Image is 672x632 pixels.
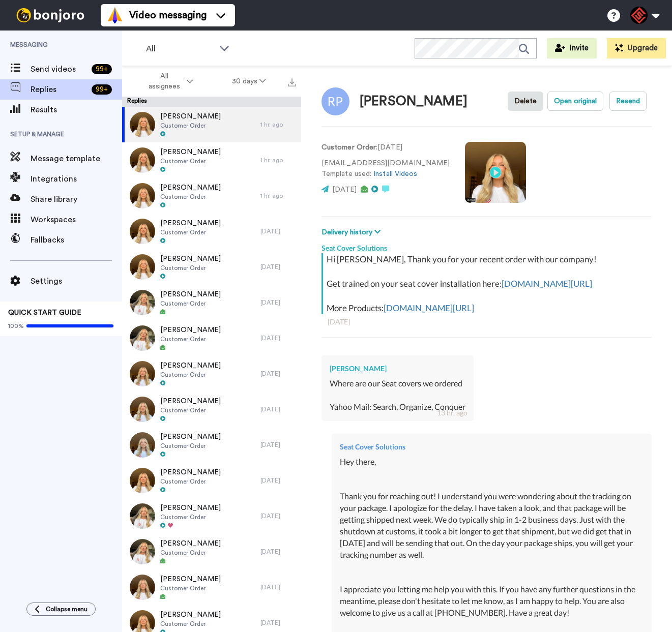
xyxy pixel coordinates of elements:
a: [PERSON_NAME]Customer Order[DATE] [122,392,301,427]
div: Hi [PERSON_NAME], Thank you for your recent order with our company! Get trained on your seat cove... [327,253,649,314]
img: 8be15c0c-c1cd-42da-8e47-bbfc9ea6e200-thumb.jpg [130,432,155,458]
button: All assignees [124,67,213,96]
span: All [146,43,214,55]
div: Replies [122,97,301,107]
span: Send videos [31,63,87,75]
div: [DATE] [260,227,296,235]
div: [DATE] [260,548,296,556]
span: [PERSON_NAME] [160,254,221,264]
img: 2b905651-5b4c-4456-8a58-77f7de7354a2-thumb.jpg [130,147,155,173]
button: Delivery history [322,227,384,238]
img: 47f8ce9d-4074-403c-aa30-26990c70bacf-thumb.jpg [130,219,155,244]
p: : [DATE] [322,142,450,153]
span: [PERSON_NAME] [160,147,221,157]
a: [PERSON_NAME]Customer Order[DATE] [122,356,301,392]
span: [PERSON_NAME] [160,218,221,228]
div: 1 hr. ago [260,121,296,129]
button: Upgrade [607,38,666,58]
a: [DOMAIN_NAME][URL] [502,278,592,289]
div: [PERSON_NAME] [330,364,465,374]
div: [DATE] [260,370,296,378]
button: 30 days [213,72,285,91]
span: [PERSON_NAME] [160,325,221,335]
span: Customer Order [160,584,221,592]
span: All assignees [143,71,185,92]
button: Delete [508,92,543,111]
span: QUICK START GUIDE [8,309,81,316]
a: [PERSON_NAME]Customer Order[DATE] [122,569,301,605]
strong: Customer Order [322,144,376,151]
img: fab79fc5-4c59-42fc-b3df-b39e7a1d96ef-thumb.jpg [130,503,155,529]
span: [PERSON_NAME] [160,538,221,549]
span: Settings [31,275,122,287]
span: Customer Order [160,335,221,343]
span: Customer Order [160,477,221,486]
span: Customer Order [160,620,221,628]
a: [PERSON_NAME]Customer Order[DATE] [122,320,301,356]
div: Seat Cover Solutions [322,238,652,253]
div: 1 hr. ago [260,156,296,164]
img: 81818109-b6b2-401b-b799-429fc35070ae-thumb.jpg [130,397,155,422]
img: bj-logo-header-white.svg [12,8,89,22]
button: Open original [547,92,603,111]
span: Results [31,104,122,116]
div: [DATE] [260,583,296,591]
span: Customer Order [160,193,221,201]
div: [DATE] [260,619,296,627]
div: [DATE] [260,512,296,520]
a: [PERSON_NAME]Customer Order[DATE] [122,285,301,320]
div: [DATE] [260,476,296,485]
img: Image of Roger Peterson [322,87,349,115]
a: [PERSON_NAME]Customer Order1 hr. ago [122,178,301,214]
img: e6d69352-5450-427f-889b-39025c0bda52-thumb.jpg [130,575,155,600]
span: [PERSON_NAME] [160,467,221,477]
div: Where are our Seat covers we ordered Yahoo Mail: Search, Organize, Conquer [330,378,465,413]
span: Customer Order [160,264,221,272]
img: 835212fa-534e-41c0-b88c-3872023ab6bb-thumb.jpg [130,468,155,493]
a: [PERSON_NAME]Customer Order[DATE] [122,463,301,498]
span: Customer Order [160,157,221,165]
span: Customer Order [160,442,221,450]
a: [PERSON_NAME]Customer Order1 hr. ago [122,107,301,142]
span: Customer Order [160,549,221,557]
span: [PERSON_NAME] [160,574,221,584]
span: Customer Order [160,299,221,308]
div: 99 + [92,64,112,74]
a: [PERSON_NAME]Customer Order[DATE] [122,214,301,249]
span: Message template [31,153,122,165]
a: [DOMAIN_NAME][URL] [384,303,474,313]
button: Resend [609,92,647,111]
a: [PERSON_NAME]Customer Order[DATE] [122,498,301,534]
span: Replies [31,83,87,96]
a: [PERSON_NAME]Customer Order1 hr. ago [122,142,301,178]
img: export.svg [288,78,296,86]
a: Install Videos [373,170,417,177]
div: Seat Cover Solutions [340,442,644,452]
button: Collapse menu [26,603,96,616]
div: [DATE] [260,298,296,307]
div: [DATE] [260,405,296,413]
span: Workspaces [31,214,122,226]
button: Invite [547,38,597,58]
a: [PERSON_NAME]Customer Order[DATE] [122,249,301,285]
button: Export all results that match these filters now. [285,74,299,89]
div: 99 + [92,84,112,95]
span: Customer Order [160,228,221,236]
a: [PERSON_NAME]Customer Order[DATE] [122,534,301,569]
div: [DATE] [260,263,296,271]
span: Video messaging [129,8,207,22]
img: 453e5551-d3b3-431d-842c-b478c13e573d-thumb.jpg [130,539,155,564]
span: Customer Order [160,406,221,414]
span: Customer Order [160,122,221,130]
a: [PERSON_NAME]Customer Order[DATE] [122,427,301,463]
span: [PERSON_NAME] [160,111,221,122]
img: 44d2f8e0-d7c2-4046-90ac-c42796517c3b-thumb.jpg [130,254,155,280]
span: Fallbacks [31,234,122,246]
span: Collapse menu [46,605,87,613]
span: Share library [31,193,122,205]
img: 67399500-55d2-4eab-b767-1f549c746439-thumb.jpg [130,112,155,137]
div: [PERSON_NAME] [360,94,468,109]
span: [PERSON_NAME] [160,396,221,406]
div: [DATE] [260,441,296,449]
